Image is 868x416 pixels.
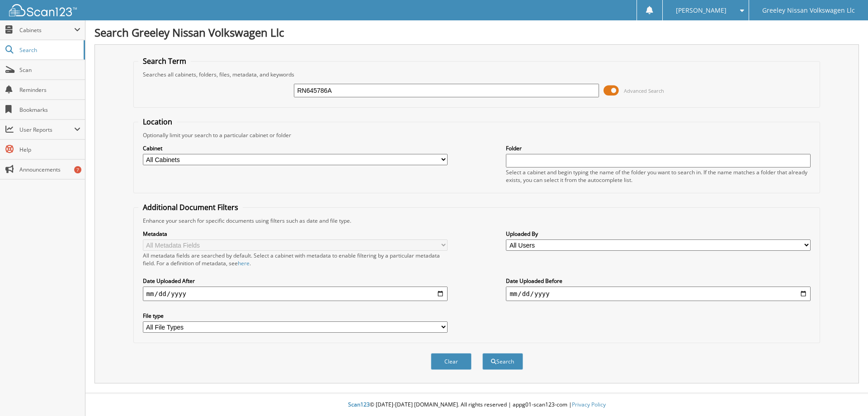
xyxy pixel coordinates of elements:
span: Advanced Search [624,87,664,94]
div: Optionally limit your search to a particular cabinet or folder [138,131,816,139]
span: Search [19,46,79,54]
span: Help [19,146,80,153]
legend: Search Term [138,56,191,66]
label: Cabinet [143,144,448,152]
label: Uploaded By [506,230,811,238]
span: Reminders [19,86,80,94]
span: Greeley Nissan Volkswagen Llc [762,8,855,13]
button: Clear [431,353,472,370]
div: © [DATE]-[DATE] [DOMAIN_NAME]. All rights reserved | appg01-scan123-com | [85,394,868,416]
span: User Reports [19,126,74,134]
h1: Search Greeley Nissan Volkswagen Llc [94,25,859,40]
label: Date Uploaded After [143,277,448,285]
span: Scan123 [348,401,370,408]
div: Enhance your search for specific documents using filters such as date and file type. [138,217,816,225]
input: end [506,287,811,301]
div: Searches all cabinets, folders, files, metadata, and keywords [138,71,816,78]
iframe: Chat Widget [823,373,868,416]
div: All metadata fields are searched by default. Select a cabinet with metadata to enable filtering b... [143,252,448,267]
span: Announcements [19,166,80,173]
div: 7 [74,166,81,173]
span: Scan [19,66,80,74]
label: File type [143,312,448,320]
img: scan123-logo-white.svg [9,4,77,16]
label: Folder [506,144,811,152]
span: [PERSON_NAME] [676,8,726,13]
label: Metadata [143,230,448,238]
div: Select a cabinet and begin typing the name of the folder you want to search in. If the name match... [506,168,811,184]
legend: Location [138,117,177,127]
button: Search [482,353,523,370]
label: Date Uploaded Before [506,277,811,285]
a: Privacy Policy [572,401,606,408]
span: Cabinets [19,26,74,34]
input: start [143,287,448,301]
a: here [238,259,250,267]
legend: Additional Document Filters [138,202,243,212]
span: Bookmarks [19,106,80,114]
